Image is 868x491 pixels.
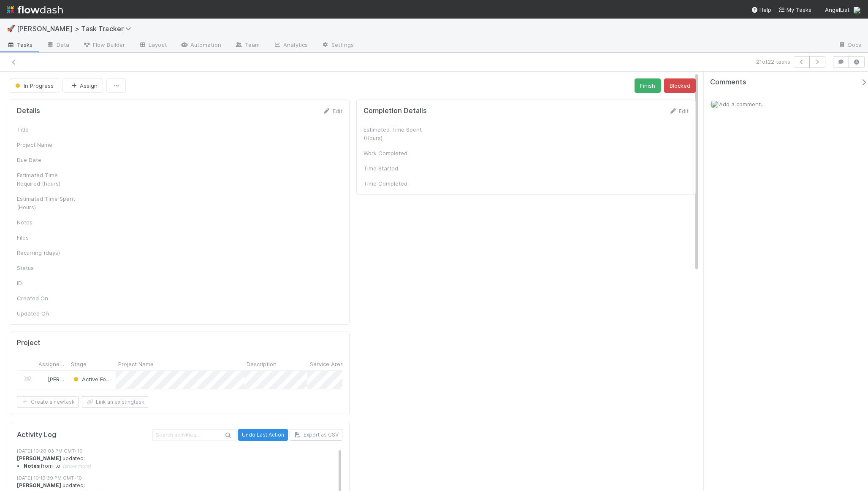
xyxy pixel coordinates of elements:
[17,455,349,470] div: updated:
[62,78,103,93] button: Assign
[363,179,427,188] div: Time Completed
[40,39,76,52] a: Data
[17,396,79,408] button: Create a newtask
[7,3,63,17] img: logo-inverted-e16ddd16eac7371096b0.svg
[711,100,719,108] img: avatar_8e0a024e-b700-4f9f-aecf-6f1e79dccd3c.png
[17,448,349,455] div: [DATE] 10:20:03 PM GMT+10
[24,463,40,469] strong: Notes
[17,248,80,257] div: Recurring (days)
[17,309,80,318] div: Updated On
[14,82,54,89] span: In Progress
[17,140,80,149] div: Project Name
[363,149,427,157] div: Work Completed
[363,125,427,142] div: Estimated Time Spent (Hours)
[7,25,15,32] span: 🚀
[17,339,41,347] h5: Project
[363,107,427,115] h5: Completion Details
[17,475,349,482] div: [DATE] 10:19:39 PM GMT+10
[83,40,125,49] span: Flow Builder
[17,482,61,488] strong: [PERSON_NAME]
[76,39,132,52] a: Flow Builder
[132,39,174,52] a: Layout
[228,39,266,52] a: Team
[751,5,771,14] div: Help
[38,360,66,368] span: Assigned To
[290,429,342,441] button: Export as CSV
[17,107,40,115] h5: Details
[17,125,80,134] div: Title
[48,376,90,383] span: [PERSON_NAME]
[174,39,228,52] a: Automation
[40,376,46,383] img: avatar_8e0a024e-b700-4f9f-aecf-6f1e79dccd3c.png
[363,164,427,173] div: Time Started
[118,360,154,368] span: Project Name
[17,194,80,211] div: Estimated Time Spent (Hours)
[17,233,80,242] div: Files
[669,108,689,114] a: Edit
[310,360,344,368] span: Service Area
[39,375,64,383] div: [PERSON_NAME]
[152,429,236,440] input: Search activities...
[323,108,342,114] a: Edit
[17,218,80,227] div: Notes
[17,156,80,164] div: Due Date
[853,6,861,14] img: avatar_8e0a024e-b700-4f9f-aecf-6f1e79dccd3c.png
[17,24,136,33] span: [PERSON_NAME] > Task Tracker
[17,455,61,461] strong: [PERSON_NAME]
[778,5,811,14] a: My Tasks
[315,39,361,52] a: Settings
[266,39,315,52] a: Analytics
[831,39,868,52] a: Docs
[778,6,811,13] span: My Tasks
[72,375,111,383] div: Active Focus (Current Week)
[17,171,80,188] div: Estimated Time Required (hours)
[825,6,849,13] span: AngelList
[71,360,87,368] span: Stage
[664,78,696,93] button: Blocked
[17,279,80,287] div: ID
[7,40,33,49] span: Tasks
[238,429,288,441] button: Undo Last Action
[17,264,80,272] div: Status
[63,463,91,469] span: (show more)
[710,78,746,86] span: Comments
[17,431,150,439] h5: Activity Log
[635,78,661,93] button: Finish
[17,294,80,302] div: Created On
[756,57,790,66] span: 21 of 22 tasks
[719,101,765,108] span: Add a comment...
[10,78,59,93] button: In Progress
[247,360,277,368] span: Description
[72,376,157,383] span: Active Focus (Current Week)
[24,462,349,470] summary: Notes from to (show more)
[82,396,148,408] button: Link an existingtask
